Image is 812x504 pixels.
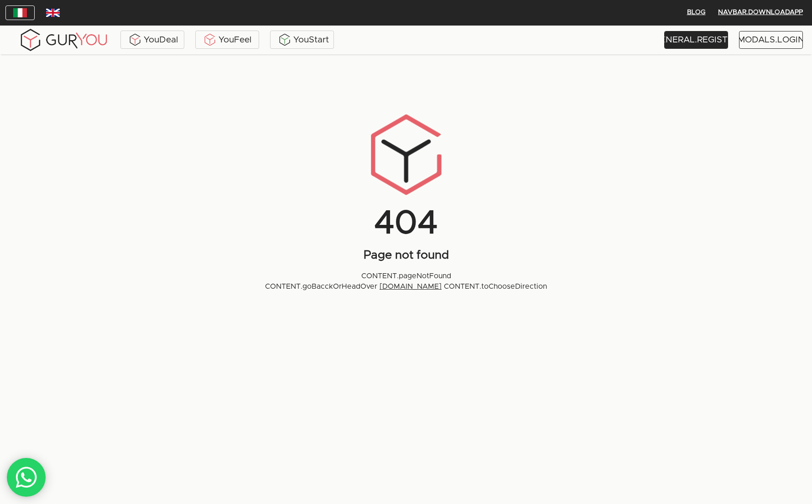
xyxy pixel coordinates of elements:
[270,31,334,49] a: YouStart
[682,5,711,20] button: BLOG
[198,33,257,47] div: YouFeel
[714,5,807,20] button: NAVBAR.downloadApp
[360,109,452,200] img: xnXU5z5mxyBKEbiI6KeYicsJyCKiTCvDdx3XkJyyfiZxUQzOIEoLGFOn3KQbaTbF0lvR40B8gUcpxpycE2n7UEQFmCmYIQ5oj...
[46,9,60,17] img: wDv7cRK3VHVvwAAACV0RVh0ZGF0ZTpjcmVhdGUAMjAxOC0wMy0yNVQwMToxNzoxMiswMDowMGv4vjwAAAAldEVYdGRhdGU6bW...
[739,31,803,49] a: MODALS.LOGIN
[374,200,438,247] p: 404
[664,31,728,49] a: GENERAL.REGISTER
[361,271,451,281] p: CONTENT.pageNotFound
[380,283,442,290] a: [DOMAIN_NAME]
[18,27,109,52] img: gyLogo01.5aaa2cff.png
[128,33,142,47] img: ALVAdSatItgsAAAAAElFTkSuQmCC
[15,466,38,489] img: whatsAppIcon.04b8739f.svg
[272,33,332,47] div: YouStart
[364,247,449,264] p: Page not found
[195,31,259,49] a: YouFeel
[120,31,184,49] a: YouDeal
[278,33,291,47] img: BxzlDwAAAAABJRU5ErkJggg==
[13,8,27,17] img: italy.83948c3f.jpg
[718,7,803,18] span: NAVBAR.downloadApp
[265,281,547,292] p: CONTENT.goBacckOrHeadOver CONTENT.toChooseDirection
[123,33,182,47] div: YouDeal
[685,7,707,18] span: BLOG
[203,33,217,47] img: KDuXBJLpDstiOJIlCPq11sr8c6VfEN1ke5YIAoPlCPqmrDPlQeIQgHlNqkP7FCiAKJQRHlC7RCaiHTHAlEEQLmFuo+mIt2xQB...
